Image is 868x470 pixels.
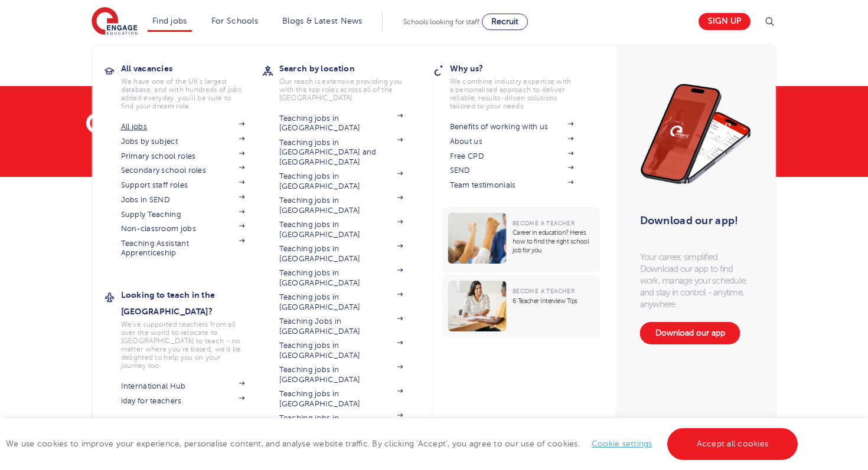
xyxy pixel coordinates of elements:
[282,17,363,25] a: Blogs & Latest News
[121,77,245,110] p: We have one of the UK's largest database. and with hundreds of jobs added everyday. you'll be sur...
[121,180,245,190] a: Support staff roles
[450,137,574,146] a: About us
[121,210,245,219] a: Supply Teaching
[513,297,595,305] p: 6 Teacher Interview Tips
[482,14,528,30] a: Recruit
[450,60,592,110] a: Why us?We combine industry expertise with a personalised approach to deliver reliable, results-dr...
[121,166,245,175] a: Secondary school roles
[121,382,245,391] a: International Hub
[279,172,403,191] a: Teaching jobs in [GEOGRAPHIC_DATA]
[279,365,403,384] a: Teaching jobs in [GEOGRAPHIC_DATA]
[279,317,403,336] a: Teaching Jobs in [GEOGRAPHIC_DATA]
[640,208,747,234] h3: Download our app!
[121,396,245,406] a: iday for teachers
[279,60,421,102] a: Search by locationOur reach is extensive providing you with the top roles across all of the [GEOG...
[450,180,574,190] a: Team testimonials
[85,110,545,138] h1: Our coverage
[121,137,245,146] a: Jobs by subject
[121,287,263,370] a: Looking to teach in the [GEOGRAPHIC_DATA]?We've supported teachers from all over the world to rel...
[279,138,403,167] a: Teaching jobs in [GEOGRAPHIC_DATA] and [GEOGRAPHIC_DATA]
[279,413,403,433] a: Teaching jobs in [GEOGRAPHIC_DATA]
[442,275,603,337] a: Become a Teacher6 Teacher Interview Tips
[121,239,245,258] a: Teaching Assistant Apprenticeship
[121,320,245,370] p: We've supported teachers from all over the world to relocate to [GEOGRAPHIC_DATA] to teach - no m...
[450,60,592,77] h3: Why us?
[279,220,403,239] a: Teaching jobs in [GEOGRAPHIC_DATA]
[450,122,574,132] a: Benefits of working with us
[152,17,187,25] a: Find jobs
[513,228,595,255] p: Career in education? Here’s how to find the right school job for you
[211,17,258,25] a: For Schools
[450,77,574,110] p: We combine industry expertise with a personalised approach to deliver reliable, results-driven so...
[640,251,752,310] p: Your career, simplified. Download our app to find work, manage your schedule, and stay in control...
[279,292,403,312] a: Teaching jobs in [GEOGRAPHIC_DATA]
[279,341,403,360] a: Teaching jobs in [GEOGRAPHIC_DATA]
[121,152,245,161] a: Primary school roles
[121,60,263,77] h3: All vacancies
[640,322,740,344] a: Download our app
[121,195,245,205] a: Jobs in SEND
[442,207,603,272] a: Become a TeacherCareer in education? Here’s how to find the right school job for you
[279,268,403,288] a: Teaching jobs in [GEOGRAPHIC_DATA]
[121,224,245,234] a: Non-classroom jobs
[279,60,421,77] h3: Search by location
[279,114,403,133] a: Teaching jobs in [GEOGRAPHIC_DATA]
[403,18,479,26] span: Schools looking for staff
[491,17,518,26] span: Recruit
[513,220,575,226] span: Become a Teacher
[279,77,403,102] p: Our reach is extensive providing you with the top roles across all of the [GEOGRAPHIC_DATA]
[121,287,263,320] h3: Looking to teach in the [GEOGRAPHIC_DATA]?
[667,428,798,460] a: Accept all cookies
[450,152,574,161] a: Free CPD
[92,7,138,37] img: Engage Education
[121,122,245,132] a: All jobs
[513,288,575,294] span: Become a Teacher
[279,196,403,215] a: Teaching jobs in [GEOGRAPHIC_DATA]
[592,439,652,448] a: Cookie settings
[6,439,801,448] span: We use cookies to improve your experience, personalise content, and analyse website traffic. By c...
[279,389,403,409] a: Teaching jobs in [GEOGRAPHIC_DATA]
[699,13,750,30] a: Sign up
[279,244,403,264] a: Teaching jobs in [GEOGRAPHIC_DATA]
[450,166,574,175] a: SEND
[121,60,263,110] a: All vacanciesWe have one of the UK's largest database. and with hundreds of jobs added everyday. ...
